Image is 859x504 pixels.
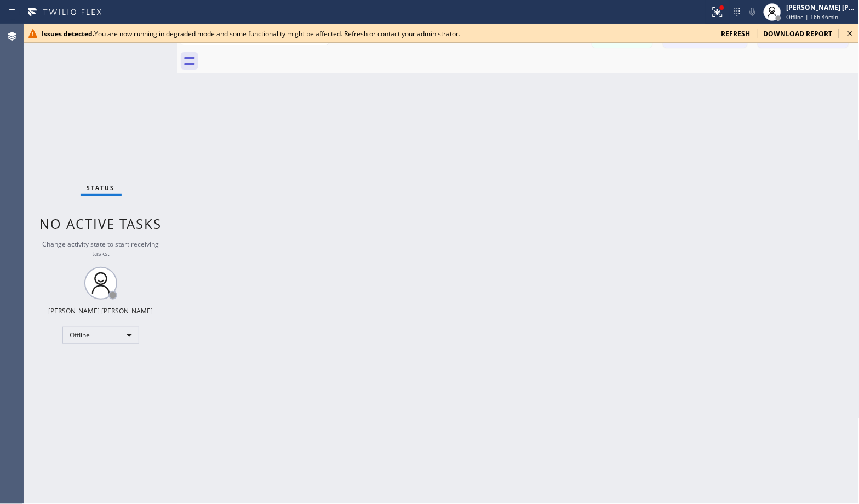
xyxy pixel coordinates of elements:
[43,239,159,258] span: Change activity state to start receiving tasks.
[745,4,760,20] button: Mute
[721,29,751,38] span: refresh
[62,327,139,344] div: Offline
[40,215,162,233] span: No active tasks
[42,29,94,38] b: Issues detected.
[42,29,713,38] div: You are now running in degraded mode and some functionality might be affected. Refresh or contact...
[787,13,839,21] span: Offline | 16h 46min
[764,29,833,38] span: download report
[49,306,153,316] div: [PERSON_NAME] [PERSON_NAME]
[787,3,856,12] div: [PERSON_NAME] [PERSON_NAME]
[87,184,115,192] span: Status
